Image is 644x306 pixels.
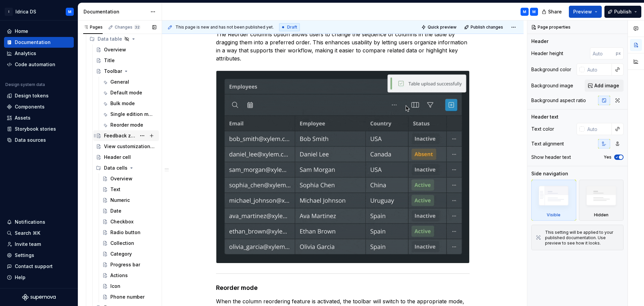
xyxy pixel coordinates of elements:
[216,30,470,62] p: The Reorder columns option allows users to change the sequence of columns in the table by draggin...
[604,155,611,160] label: Yes
[110,111,155,118] div: Single edition mode
[590,47,616,59] input: Auto
[110,294,145,300] div: Phone number
[100,216,159,227] a: Checkbox
[4,90,74,101] a: Design tokens
[4,250,74,261] a: Settings
[110,79,129,85] div: General
[573,8,592,15] span: Preview
[68,9,71,14] div: M
[216,284,470,292] h4: Reorder mode
[531,50,563,57] div: Header height
[104,154,131,161] div: Header cell
[4,124,74,134] a: Storybook stories
[84,8,147,15] div: Documentation
[15,137,46,143] div: Data sources
[15,241,41,248] div: Invite team
[93,55,159,66] a: Title
[110,240,134,247] div: Collection
[100,77,159,87] a: General
[585,63,612,76] input: Auto
[4,48,74,59] a: Analytics
[110,283,120,290] div: Icon
[98,36,122,42] div: Data table
[104,165,127,171] div: Data cells
[604,6,641,18] button: Publish
[110,251,132,257] div: Category
[100,227,159,238] a: Radio button
[100,249,159,259] a: Category
[175,25,274,30] span: This page is new and has not been published yet.
[15,274,25,281] div: Help
[15,61,55,68] div: Code automation
[15,252,34,259] div: Settings
[4,101,74,112] a: Components
[4,135,74,145] a: Data sources
[1,4,76,19] button: IIdrica DSM
[134,25,141,30] span: 32
[104,68,122,75] div: Toolbar
[93,163,159,173] div: Data cells
[547,212,560,218] div: Visible
[287,25,297,30] span: Draft
[532,9,536,14] div: M
[4,37,74,48] a: Documentation
[15,92,49,99] div: Design tokens
[594,82,619,89] span: Add image
[523,9,526,14] div: M
[104,57,115,64] div: Title
[100,281,159,292] a: Icon
[585,123,612,135] input: Auto
[83,25,103,30] div: Pages
[614,8,632,15] span: Publish
[100,195,159,206] a: Numeric
[531,180,576,221] div: Visible
[104,46,126,53] div: Overview
[100,184,159,195] a: Text
[93,66,159,77] a: Toolbar
[110,122,143,128] div: Reorder mode
[100,292,159,302] a: Phone number
[100,98,159,109] a: Bulk mode
[110,208,121,214] div: Date
[531,154,571,161] div: Show header text
[100,109,159,120] a: Single edition mode
[616,51,621,56] p: px
[4,217,74,227] button: Notifications
[22,294,56,301] svg: Supernova Logo
[100,206,159,216] a: Date
[110,261,140,268] div: Progress bar
[531,126,554,132] div: Text color
[15,115,31,121] div: Assets
[4,239,74,250] a: Invite team
[93,44,159,55] a: Overview
[100,173,159,184] a: Overview
[115,25,141,30] div: Changes
[594,212,608,218] div: Hidden
[531,38,548,45] div: Header
[4,228,74,238] button: Search ⌘K
[545,230,619,246] div: This setting will be applied to your published documentation. Use preview to see how it looks.
[531,170,568,177] div: Side navigation
[585,80,624,92] button: Add image
[5,8,13,16] div: I
[93,130,159,141] a: Feedback zone
[104,132,136,139] div: Feedback zone
[15,230,40,236] div: Search ⌘K
[110,186,120,193] div: Text
[15,39,51,46] div: Documentation
[569,6,602,18] button: Preview
[531,114,558,120] div: Header text
[110,218,133,225] div: Checkbox
[110,229,141,236] div: Radio button
[110,272,128,279] div: Actions
[548,8,562,15] span: Share
[428,25,457,30] span: Quick preview
[15,103,45,110] div: Components
[4,113,74,123] a: Assets
[4,261,74,272] button: Contact support
[15,50,36,57] div: Analytics
[531,82,573,89] div: Background image
[87,34,159,44] div: Data table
